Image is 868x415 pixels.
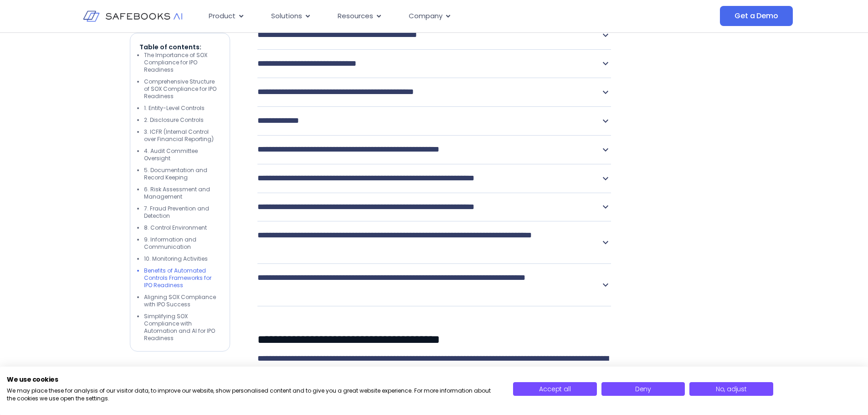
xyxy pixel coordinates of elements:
[689,382,773,396] button: Adjust cookie preferences
[144,224,221,231] li: 8. Control Environment
[144,294,221,308] li: Aligning SOX Compliance with IPO Success
[144,128,221,143] li: 3. ICFR (Internal Control over Financial Reporting)
[144,116,221,124] li: 2. Disclosure Controls
[7,375,499,383] h2: We use cookies
[271,11,302,21] span: Solutions
[144,147,221,162] li: 4. Audit Committee Oversight
[144,205,221,220] li: 7. Fraud Prevention and Detection
[209,11,236,21] span: Product
[409,11,442,21] span: Company
[716,384,747,394] span: No, adjust
[144,167,221,181] li: 5. Documentation and Record Keeping
[201,7,629,25] div: Menu Toggle
[601,382,685,396] button: Deny all cookies
[635,384,651,394] span: Deny
[144,186,221,200] li: 6. Risk Assessment and Management
[139,42,221,52] p: Table of contents:
[539,384,570,394] span: Accept all
[144,105,221,112] li: 1. Entity-Level Controls
[338,11,373,21] span: Resources
[734,11,778,21] span: Get a Demo
[720,6,792,26] a: Get a Demo
[144,236,221,251] li: 9. Information and Communication
[144,52,221,74] li: The Importance of SOX Compliance for IPO Readiness
[7,387,499,403] p: We may place these for analysis of our visitor data, to improve our website, show personalised co...
[144,313,221,342] li: Simplifying SOX Compliance with Automation and AI for IPO Readiness
[513,382,596,396] button: Accept all cookies
[144,78,221,100] li: Comprehensive Structure of SOX Compliance for IPO Readiness
[144,267,221,289] li: Benefits of Automated Controls Frameworks for IPO Readiness
[201,7,629,25] nav: Menu
[144,255,221,263] li: 10. Monitoring Activities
